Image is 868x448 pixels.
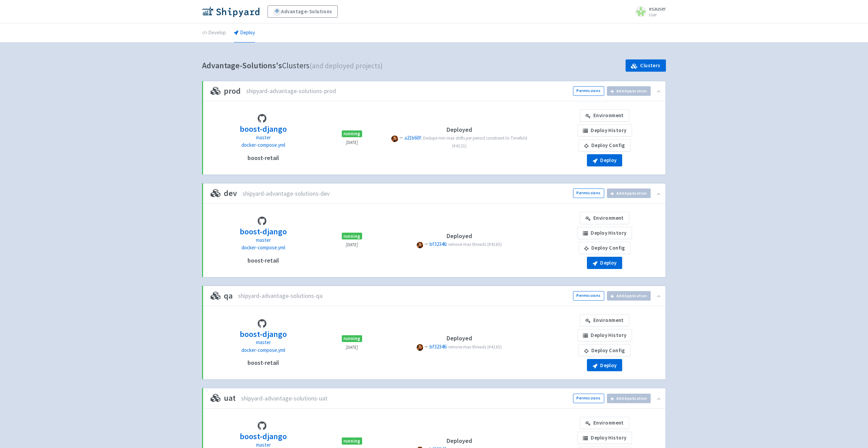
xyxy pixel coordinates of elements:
[430,241,447,247] span: committed: 2 days ago
[573,291,604,301] a: Permissions
[238,292,322,300] span: shipyard-advantage-solutions-qa
[242,190,330,197] span: shipyard-advantage-solutions-dev
[346,242,358,248] small: [DATE]
[430,343,447,350] span: committed: 2 days ago
[573,189,604,198] a: Permissions
[607,189,651,198] button: Add Application
[241,395,328,402] span: shipyard-advantage-solutions-uat
[202,23,226,42] a: Develop
[388,233,531,239] h4: Deployed
[587,359,622,371] button: Deploy
[423,135,527,149] span: Dedupe min max shifts per period constraint to Timefold (#4131)
[430,241,448,247] a: bf32346:
[448,241,502,247] span: remove max threads (#4165)
[342,130,362,137] span: running
[241,347,285,353] span: docker-compose.yml
[202,6,259,17] img: Shipyard logo
[240,226,287,244] a: boost-django master
[211,189,237,198] h3: dev
[580,109,629,122] a: Environment
[607,291,651,301] button: Add Application
[211,291,233,300] h3: qa
[234,23,255,42] a: Deploy
[240,339,287,346] p: master
[577,227,632,239] a: Deploy History
[241,141,285,149] a: docker-compose.yml
[342,437,362,444] span: running
[241,142,285,148] span: docker-compose.yml
[240,432,287,441] h3: boost-django
[346,140,358,145] small: [DATE]
[342,335,362,342] span: running
[388,437,531,444] h4: Deployed
[405,135,422,141] span: committed: 10 days ago
[607,86,651,96] button: Add Application
[211,87,241,95] h3: prod
[573,86,604,96] a: Permissions
[577,124,632,137] a: Deploy History
[388,335,531,342] h4: Deployed
[240,123,287,141] a: boost-django master
[417,242,423,248] span: by: adam006
[241,244,285,252] a: docker-compose.yml
[342,233,362,239] span: running
[202,59,383,73] h1: Clusters
[346,344,358,350] small: [DATE]
[578,139,631,151] a: Deploy Config
[580,314,629,326] a: Environment
[248,155,279,161] h4: boost-retail
[240,330,287,339] h3: boost-django
[448,344,502,350] span: remove max threads (#4165)
[202,60,282,71] b: Advantage-Solutions's
[388,126,531,133] h4: Deployed
[268,5,338,18] a: Advantage-Solutions
[577,329,632,341] a: Deploy History
[649,5,666,12] span: esauser
[241,244,285,251] span: docker-compose.yml
[417,344,423,351] span: by: adam006
[240,328,287,346] a: boost-django master
[310,61,383,70] span: (and deployed projects)
[587,257,622,269] button: Deploy
[587,154,622,166] button: Deploy
[391,136,398,142] span: by: adam006
[211,394,236,402] h3: uat
[246,87,336,95] span: shipyard-advantage-solutions-prod
[607,394,651,403] button: Add Application
[430,343,448,350] a: bf32346:
[577,432,632,444] a: Deploy History
[248,359,279,366] h4: boost-retail
[580,417,629,429] a: Environment
[405,135,423,141] a: a21b60f:
[649,13,666,17] small: User
[240,227,287,236] h3: boost-django
[626,59,666,72] a: Clusters
[578,344,631,356] a: Deploy Config
[240,125,287,133] h3: boost-django
[248,257,279,264] h4: boost-retail
[241,346,285,354] a: docker-compose.yml
[240,236,287,244] p: master
[240,134,287,142] p: master
[631,6,666,17] a: esauser User
[573,394,604,403] a: Permissions
[578,242,631,254] a: Deploy Config
[580,212,629,224] a: Environment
